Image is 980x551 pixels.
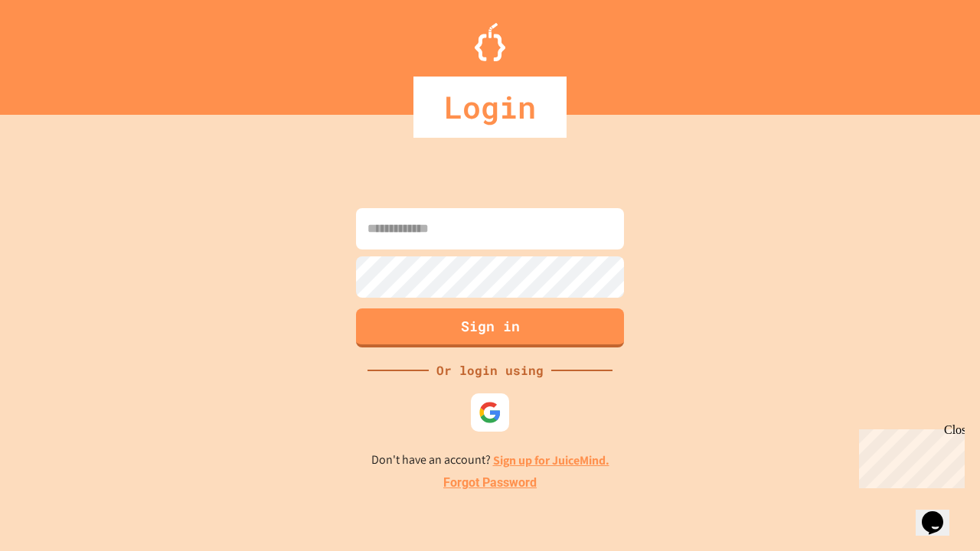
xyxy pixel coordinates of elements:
img: Logo.svg [475,23,505,61]
iframe: chat widget [916,490,965,536]
a: Sign up for JuiceMind. [493,452,609,468]
iframe: chat widget [853,423,965,488]
div: Chat with us now!Close [6,6,106,97]
p: Don't have an account? [371,451,609,470]
div: Or login using [429,361,551,380]
a: Forgot Password [443,474,537,492]
img: google-icon.svg [479,401,501,424]
div: Login [413,77,567,138]
button: Sign in [356,308,624,347]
